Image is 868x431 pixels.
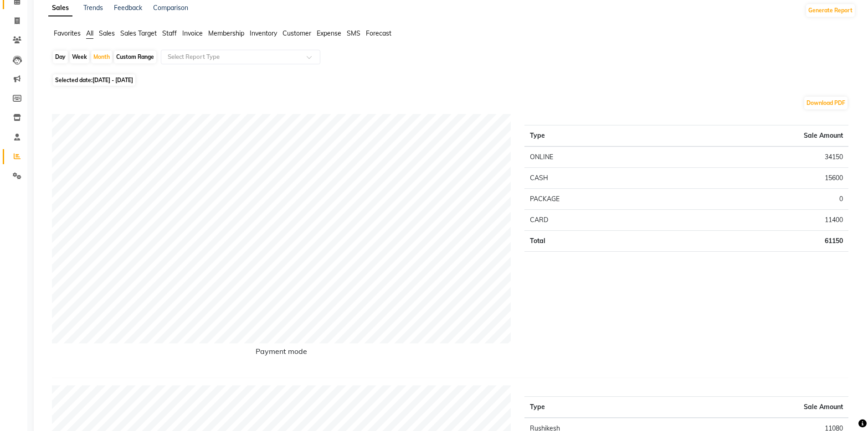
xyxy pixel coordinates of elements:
[54,29,81,37] span: Favorites
[53,74,135,86] span: Selected date:
[83,4,103,12] a: Trends
[153,4,188,12] a: Comparison
[524,210,669,231] td: CARD
[669,125,848,147] th: Sale Amount
[52,347,511,359] h6: Payment mode
[208,29,244,37] span: Membership
[120,29,157,37] span: Sales Target
[70,51,89,63] div: Week
[806,4,855,17] button: Generate Report
[524,146,669,168] td: ONLINE
[669,189,848,210] td: 0
[669,146,848,168] td: 34150
[524,125,669,147] th: Type
[524,397,704,418] th: Type
[804,97,847,109] button: Download PDF
[347,29,360,37] span: SMS
[282,29,311,37] span: Customer
[524,189,669,210] td: PACKAGE
[366,29,391,37] span: Forecast
[162,29,177,37] span: Staff
[524,231,669,252] td: Total
[704,397,848,418] th: Sale Amount
[524,168,669,189] td: CASH
[53,51,68,63] div: Day
[669,168,848,189] td: 15600
[317,29,341,37] span: Expense
[669,231,848,252] td: 61150
[99,29,115,37] span: Sales
[114,51,156,63] div: Custom Range
[182,29,203,37] span: Invoice
[250,29,277,37] span: Inventory
[669,210,848,231] td: 11400
[91,51,112,63] div: Month
[114,4,142,12] a: Feedback
[92,77,133,83] span: [DATE] - [DATE]
[86,29,93,37] span: All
